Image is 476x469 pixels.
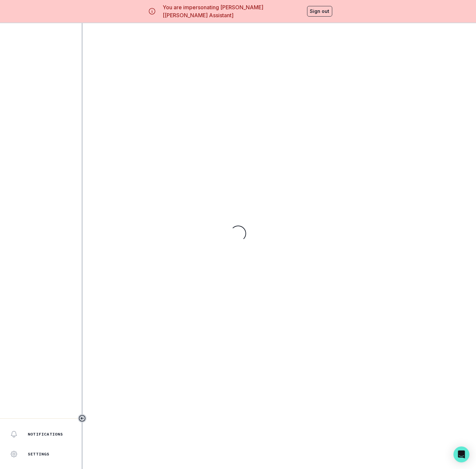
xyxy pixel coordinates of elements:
p: Settings [28,451,50,457]
button: Toggle sidebar [78,414,86,423]
p: Notifications [28,432,63,437]
p: You are impersonating [PERSON_NAME] [[PERSON_NAME] Assistant] [163,3,305,19]
button: Sign out [307,6,332,17]
div: Open Intercom Messenger [453,446,469,462]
